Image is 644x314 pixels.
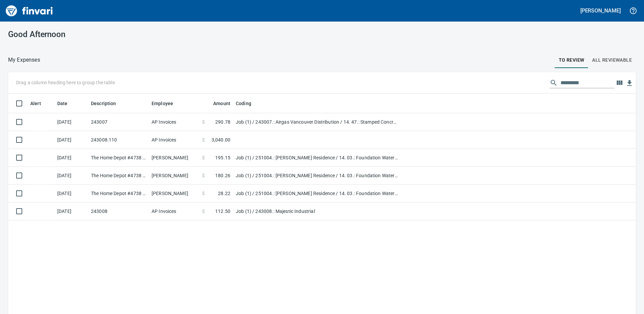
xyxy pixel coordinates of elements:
td: 243008 [88,202,149,220]
td: 243008.110 [88,131,149,149]
span: Description [91,99,125,107]
span: $ [202,136,205,143]
button: Choose columns to display [614,78,624,88]
span: 290.78 [215,119,230,125]
span: Alert [30,99,41,107]
span: 3,040.00 [212,136,230,143]
td: [PERSON_NAME] [149,185,199,202]
button: [PERSON_NAME] [579,5,622,16]
td: Job (1) / 243007.: Airgas Vancouver Distribution / 14. 47.: Stamped Concrete Redo / 3: Material [233,113,401,131]
td: AP Invoices [149,202,199,220]
span: Coding [236,99,251,107]
span: Date [57,99,76,107]
td: [DATE] [55,167,88,185]
span: 112.50 [215,208,230,215]
td: AP Invoices [149,131,199,149]
button: Download table [624,78,635,88]
td: [DATE] [55,202,88,220]
td: [DATE] [55,185,88,202]
span: Amount [204,99,230,107]
td: AP Invoices [149,113,199,131]
h3: Good Afternoon [8,30,206,39]
td: [DATE] [55,113,88,131]
span: $ [202,119,205,125]
td: Job (1) / 251004.: [PERSON_NAME] Residence / 14. 03.: Foundation Waterproofing / 5: Other [233,185,401,202]
span: Coding [236,99,260,107]
td: [DATE] [55,131,88,149]
span: Employee [152,99,182,107]
td: The Home Depot #4738 [GEOGRAPHIC_DATA] [GEOGRAPHIC_DATA] [88,167,149,185]
p: Drag a column heading here to group the table [16,79,115,86]
span: Date [57,99,68,107]
img: Finvari [4,3,55,19]
span: Description [91,99,116,107]
span: Employee [152,99,173,107]
td: [PERSON_NAME] [149,149,199,167]
p: My Expenses [8,56,40,64]
span: To Review [559,56,584,64]
span: All Reviewable [592,56,632,64]
span: 195.15 [215,154,230,161]
span: $ [202,208,205,215]
td: The Home Depot #4738 [GEOGRAPHIC_DATA] [GEOGRAPHIC_DATA] [88,185,149,202]
td: 243007 [88,113,149,131]
td: [PERSON_NAME] [149,167,199,185]
td: The Home Depot #4738 [GEOGRAPHIC_DATA] [GEOGRAPHIC_DATA] [88,149,149,167]
span: Amount [213,99,230,107]
span: $ [202,172,205,179]
span: $ [202,190,205,197]
span: Alert [30,99,50,107]
span: 180.26 [215,172,230,179]
h5: [PERSON_NAME] [580,7,621,14]
span: 28.22 [218,190,230,197]
td: Job (1) / 251004.: [PERSON_NAME] Residence / 14. 03.: Foundation Waterproofing / 5: Other [233,167,401,185]
span: $ [202,154,205,161]
td: Job (1) / 243008.: Majestic Industrial [233,202,401,220]
td: Job (1) / 251004.: [PERSON_NAME] Residence / 14. 03.: Foundation Waterproofing / 5: Other [233,149,401,167]
nav: breadcrumb [8,56,40,64]
td: [DATE] [55,149,88,167]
